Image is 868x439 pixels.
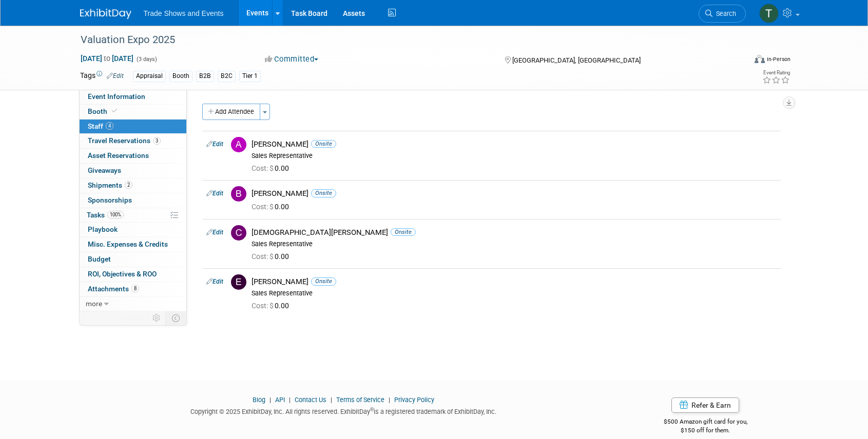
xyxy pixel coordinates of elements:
[80,9,131,19] img: ExhibitDay
[88,151,149,159] span: Asset Reservations
[80,70,124,82] td: Tags
[196,71,214,82] div: B2B
[755,55,765,63] img: Format-Inperson.png
[253,396,265,404] a: Blog
[231,274,246,290] img: E.jpg
[206,141,223,148] a: Edit
[286,396,293,404] span: |
[231,186,246,202] img: B.jpg
[252,203,293,211] span: 0.00
[623,426,788,435] div: $150 off for them.
[336,396,384,404] a: Terms of Service
[206,190,223,197] a: Edit
[136,56,157,63] span: (3 days)
[252,240,777,248] div: Sales Representative
[153,137,161,145] span: 3
[107,72,124,79] a: Edit
[699,5,746,23] a: Search
[88,196,132,204] span: Sponsorships
[77,31,730,49] div: Valuation Expo 2025
[88,270,157,278] span: ROI, Objectives & ROO
[80,193,186,208] a: Sponsorships
[88,92,145,101] span: Event Information
[252,252,293,261] span: 0.00
[102,54,112,63] span: to
[88,122,113,130] span: Staff
[218,71,236,82] div: B2C
[252,289,777,297] div: Sales Representative
[252,189,777,198] div: [PERSON_NAME]
[295,396,326,404] a: Contact Us
[267,396,274,404] span: |
[88,225,118,233] span: Playbook
[261,54,322,65] button: Committed
[88,285,139,293] span: Attachments
[394,396,434,404] a: Privacy Policy
[80,223,186,237] a: Playbook
[80,149,186,163] a: Asset Reservations
[685,53,791,69] div: Event Format
[206,278,223,285] a: Edit
[80,208,186,223] a: Tasks100%
[80,90,186,104] a: Event Information
[144,9,224,17] span: Trade Shows and Events
[712,10,736,17] span: Search
[231,137,246,152] img: A.jpg
[106,122,113,130] span: 4
[386,396,393,404] span: |
[252,277,777,287] div: [PERSON_NAME]
[252,302,293,310] span: 0.00
[252,164,293,172] span: 0.00
[370,407,374,412] sup: ®
[252,164,275,172] span: Cost: $
[252,152,777,160] div: Sales Representative
[80,134,186,148] a: Travel Reservations3
[87,211,124,219] span: Tasks
[107,211,124,218] span: 100%
[165,311,186,325] td: Toggle Event Tabs
[252,228,777,237] div: [DEMOGRAPHIC_DATA][PERSON_NAME]
[88,136,161,145] span: Travel Reservations
[766,55,790,63] div: In-Person
[328,396,335,404] span: |
[239,71,261,82] div: Tier 1
[88,240,168,248] span: Misc. Expenses & Credits
[252,252,275,261] span: Cost: $
[131,285,139,292] span: 8
[391,228,416,236] span: Onsite
[80,164,186,178] a: Giveaways
[80,105,186,119] a: Booth
[311,140,336,148] span: Onsite
[80,252,186,267] a: Budget
[86,300,102,308] span: more
[112,108,117,114] i: Booth reservation complete
[762,70,790,75] div: Event Rating
[671,397,739,413] a: Refer & Earn
[252,203,275,211] span: Cost: $
[148,311,166,325] td: Personalize Event Tab Strip
[623,411,788,434] div: $500 Amazon gift card for you,
[80,282,186,296] a: Attachments8
[252,302,275,310] span: Cost: $
[275,396,285,404] a: API
[80,405,608,416] div: Copyright © 2025 ExhibitDay, Inc. All rights reserved. ExhibitDay is a registered trademark of Ex...
[512,56,641,64] span: [GEOGRAPHIC_DATA], [GEOGRAPHIC_DATA]
[759,4,779,23] img: Tiff Wagner
[80,267,186,282] a: ROI, Objectives & ROO
[88,166,121,174] span: Giveaways
[231,225,246,241] img: C.jpg
[88,107,119,115] span: Booth
[80,119,186,134] a: Staff4
[252,139,777,149] div: [PERSON_NAME]
[88,255,111,263] span: Budget
[88,181,132,189] span: Shipments
[80,297,186,311] a: more
[133,71,166,82] div: Appraisal
[80,237,186,252] a: Misc. Expenses & Credits
[80,178,186,193] a: Shipments2
[311,277,336,285] span: Onsite
[311,189,336,197] span: Onsite
[202,104,260,120] button: Add Attendee
[125,181,132,189] span: 2
[80,54,134,63] span: [DATE] [DATE]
